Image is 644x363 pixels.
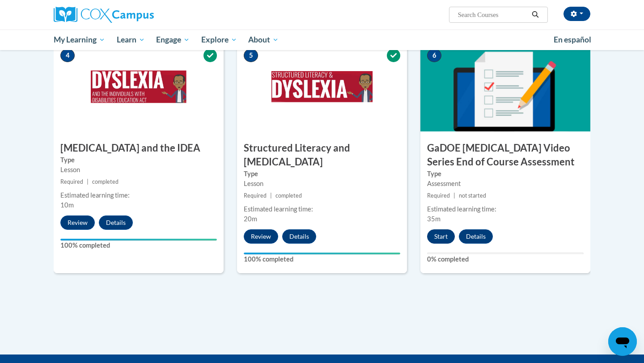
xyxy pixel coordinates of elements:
span: Required [60,178,83,185]
button: Review [60,215,95,230]
a: About [243,30,285,50]
div: Lesson [60,165,217,175]
span: My Learning [54,34,105,45]
button: Details [282,229,316,244]
span: not started [459,192,486,199]
a: Explore [195,30,243,50]
span: Engage [156,34,190,45]
span: 5 [244,49,258,62]
span: | [270,192,272,199]
h3: [MEDICAL_DATA] and the IDEA [54,141,224,155]
div: Estimated learning time: [244,204,400,214]
button: Search [529,9,542,20]
span: completed [275,192,302,199]
label: 100% completed [244,254,400,264]
span: 20m [244,215,257,223]
label: 100% completed [60,241,217,250]
button: Start [427,229,455,244]
iframe: Button to launch messaging window [608,327,637,356]
img: Course Image [237,42,407,131]
span: Required [427,192,450,199]
span: completed [92,178,119,185]
button: Review [244,229,278,244]
label: Type [427,169,584,179]
div: Lesson [244,179,400,189]
span: Learn [117,34,145,45]
span: Required [244,192,267,199]
span: 10m [60,201,74,209]
label: Type [60,155,217,165]
div: Estimated learning time: [60,190,217,200]
div: Your progress [60,239,217,241]
span: | [453,192,455,199]
input: Search Courses [457,9,529,20]
span: En español [554,35,591,44]
a: My Learning [48,30,111,50]
span: 6 [427,49,441,62]
img: Course Image [420,42,590,131]
button: Account Settings [563,7,590,21]
a: Learn [111,30,151,50]
div: Estimated learning time: [427,204,584,214]
label: Type [244,169,400,179]
span: Explore [201,34,237,45]
span: About [248,34,279,45]
div: Assessment [427,179,584,189]
h3: Structured Literacy and [MEDICAL_DATA] [237,141,407,169]
a: Engage [150,30,195,50]
span: 35m [427,215,441,223]
img: Course Image [54,42,224,131]
div: Your progress [244,253,400,254]
span: | [87,178,89,185]
a: Cox Campus [54,7,224,23]
a: En español [548,30,597,49]
button: Details [99,215,133,230]
h3: GaDOE [MEDICAL_DATA] Video Series End of Course Assessment [420,141,590,169]
img: Cox Campus [54,7,154,23]
button: Details [459,229,493,244]
span: 4 [60,49,75,62]
div: Main menu [40,30,604,50]
label: 0% completed [427,254,584,264]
